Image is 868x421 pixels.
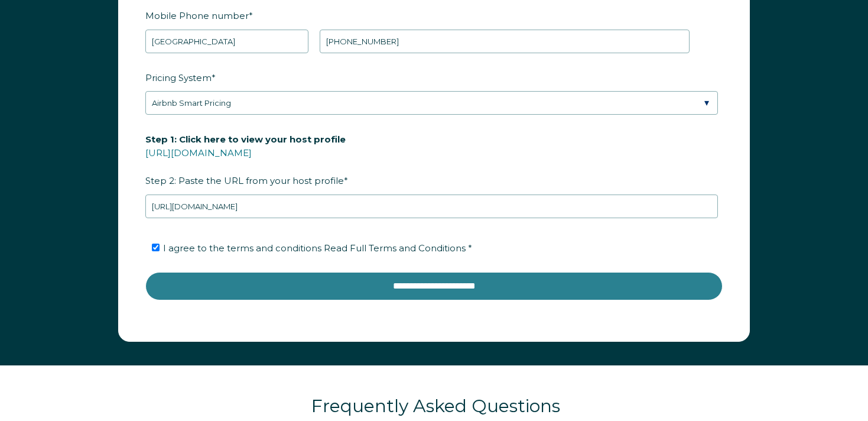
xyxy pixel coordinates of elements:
a: [URL][DOMAIN_NAME] [145,147,252,158]
span: Step 1: Click here to view your host profile [145,130,346,148]
span: Read Full Terms and Conditions [324,242,466,254]
input: airbnb.com/users/show/12345 [145,195,718,218]
span: I agree to the terms and conditions [163,242,472,254]
span: Step 2: Paste the URL from your host profile [145,130,346,190]
a: Read Full Terms and Conditions [321,242,468,254]
span: Frequently Asked Questions [311,395,560,417]
span: Mobile Phone number [145,7,249,25]
input: I agree to the terms and conditions Read Full Terms and Conditions * [152,244,160,251]
span: Pricing System [145,69,212,87]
